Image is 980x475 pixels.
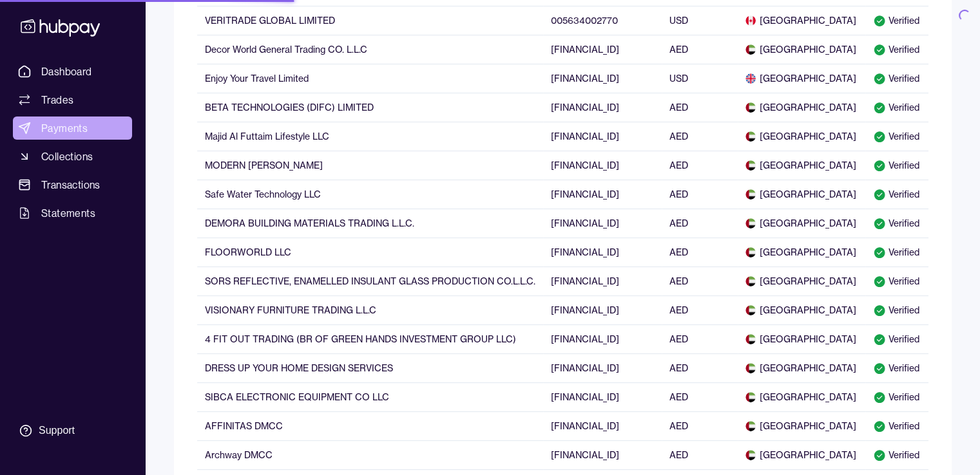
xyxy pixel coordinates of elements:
td: [FINANCIAL_ID] [543,180,662,209]
span: [GEOGRAPHIC_DATA] [745,333,858,346]
td: AED [662,237,738,266]
td: AFFINITAS DMCC [197,411,543,440]
div: Verified [873,14,921,27]
td: Safe Water Technology LLC [197,180,543,209]
td: Majid Al Futtaim Lifestyle LLC [197,122,543,151]
td: AED [662,93,738,122]
span: [GEOGRAPHIC_DATA] [745,391,858,404]
span: [GEOGRAPHIC_DATA] [745,275,858,288]
td: AED [662,382,738,411]
td: [FINANCIAL_ID] [543,440,662,469]
span: [GEOGRAPHIC_DATA] [745,43,858,56]
div: Verified [873,72,921,85]
td: AED [662,411,738,440]
td: [FINANCIAL_ID] [543,237,662,266]
span: [GEOGRAPHIC_DATA] [745,130,858,143]
div: Verified [873,246,921,259]
div: Verified [873,333,921,346]
a: Statements [13,201,132,225]
td: [FINANCIAL_ID] [543,209,662,237]
td: [FINANCIAL_ID] [543,35,662,64]
td: 4 FIT OUT TRADING (BR OF GREEN HANDS INVESTMENT GROUP LLC) [197,324,543,353]
td: AED [662,151,738,180]
a: Dashboard [13,60,132,83]
td: DEMORA BUILDING MATERIALS TRADING L.L.C. [197,209,543,237]
a: Collections [13,145,132,168]
td: BETA TECHNOLOGIES (DIFC) LIMITED [197,93,543,122]
span: [GEOGRAPHIC_DATA] [745,188,858,201]
td: [FINANCIAL_ID] [543,411,662,440]
td: [FINANCIAL_ID] [543,93,662,122]
td: Enjoy Your Travel Limited [197,64,543,93]
td: AED [662,35,738,64]
td: USD [662,64,738,93]
span: Dashboard [41,64,92,79]
span: [GEOGRAPHIC_DATA] [745,72,858,85]
td: AED [662,180,738,209]
td: AED [662,440,738,469]
td: VERITRADE GLOBAL LIMITED [197,6,543,35]
td: [FINANCIAL_ID] [543,353,662,382]
span: Trades [41,92,73,107]
td: 005634002770 [543,6,662,35]
td: MODERN [PERSON_NAME] [197,151,543,180]
span: [GEOGRAPHIC_DATA] [745,159,858,172]
a: Transactions [13,173,132,196]
div: Verified [873,217,921,230]
span: [GEOGRAPHIC_DATA] [745,304,858,317]
td: Decor World General Trading CO. L.L.C [197,35,543,64]
td: AED [662,353,738,382]
span: [GEOGRAPHIC_DATA] [745,420,858,433]
div: Verified [873,130,921,143]
span: [GEOGRAPHIC_DATA] [745,14,858,27]
a: Support [13,417,132,444]
td: AED [662,122,738,151]
td: FLOORWORLD LLC [197,237,543,266]
div: Verified [873,101,921,114]
a: Trades [13,88,132,111]
span: Transactions [41,177,101,192]
div: Verified [873,188,921,201]
td: [FINANCIAL_ID] [543,382,662,411]
div: Support [39,424,75,438]
div: Verified [873,304,921,317]
a: Payments [13,116,132,140]
span: [GEOGRAPHIC_DATA] [745,217,858,230]
td: AED [662,324,738,353]
td: SORS REFLECTIVE, ENAMELLED INSULANT GLASS PRODUCTION CO.L.L.C. [197,266,543,295]
span: [GEOGRAPHIC_DATA] [745,362,858,375]
div: Verified [873,449,921,461]
td: AED [662,295,738,324]
span: [GEOGRAPHIC_DATA] [745,449,858,461]
td: [FINANCIAL_ID] [543,151,662,180]
span: Payments [41,120,88,136]
td: DRESS UP YOUR HOME DESIGN SERVICES [197,353,543,382]
td: [FINANCIAL_ID] [543,295,662,324]
td: Archway DMCC [197,440,543,469]
div: Verified [873,275,921,288]
div: Verified [873,420,921,433]
td: [FINANCIAL_ID] [543,266,662,295]
td: AED [662,266,738,295]
div: Verified [873,43,921,56]
span: [GEOGRAPHIC_DATA] [745,246,858,259]
td: SIBCA ELECTRONIC EQUIPMENT CO LLC [197,382,543,411]
div: Verified [873,391,921,404]
td: [FINANCIAL_ID] [543,64,662,93]
span: Statements [41,205,95,221]
td: [FINANCIAL_ID] [543,122,662,151]
span: Collections [41,149,93,164]
td: [FINANCIAL_ID] [543,324,662,353]
span: [GEOGRAPHIC_DATA] [745,101,858,114]
div: Verified [873,362,921,375]
td: VISIONARY FURNITURE TRADING L.L.C [197,295,543,324]
td: USD [662,6,738,35]
td: AED [662,209,738,237]
div: Verified [873,159,921,172]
